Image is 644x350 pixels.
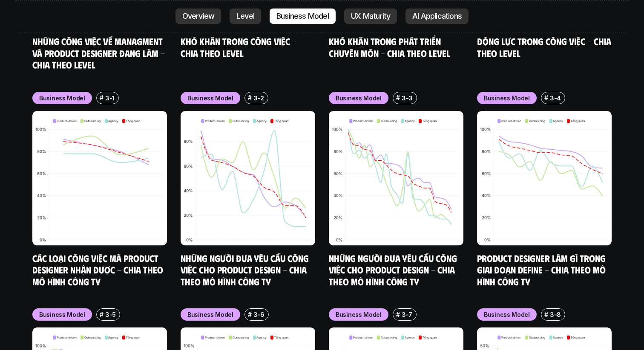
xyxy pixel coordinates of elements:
a: Khó khăn trong phát triển chuyên môn - Chia theo level [329,35,450,59]
h6: # [100,94,103,101]
p: Business Model [336,94,382,102]
p: Business Model [39,310,85,319]
h6: # [396,94,400,101]
p: Business Model [187,310,233,319]
p: Overview [182,12,215,20]
a: Các loại công việc mà Product Designer nhận được - Chia theo mô hình công ty [32,252,165,287]
h6: # [248,94,252,101]
p: 3-6 [253,310,264,319]
h6: # [544,94,548,101]
p: Level [236,12,254,20]
a: Business Model [270,9,336,24]
p: 3-1 [105,94,115,102]
a: Product Designer làm gì trong giai đoạn Define - Chia theo mô hình công ty [477,252,608,287]
a: Động lực trong công việc - Chia theo Level [477,35,613,59]
p: AI Applications [412,12,462,20]
p: 3-7 [402,310,412,319]
h6: # [544,311,548,318]
p: Business Model [484,94,530,102]
a: Những người đưa yêu cầu công việc cho Product Design - Chia theo mô hình công ty [181,252,311,287]
p: Business Model [187,94,233,102]
a: Những công việc về Managment và Product Designer đang làm - Chia theo Level [32,35,167,70]
a: AI Applications [405,9,469,24]
h6: # [100,311,103,318]
h6: # [396,311,400,318]
p: 3-3 [402,94,413,102]
a: Overview [175,9,221,24]
a: Khó khăn trong công việc - Chia theo Level [181,35,299,59]
p: 3-2 [253,94,264,102]
p: Business Model [336,310,382,319]
h6: # [248,311,252,318]
a: Những người đưa yêu cầu công việc cho Product Design - Chia theo mô hình công ty [329,252,459,287]
a: Level [230,9,261,24]
p: Business Model [39,94,85,102]
p: Business Model [276,12,329,20]
p: 3-5 [105,310,116,319]
p: Business Model [484,310,530,319]
a: UX Maturity [344,9,397,24]
p: UX Maturity [351,12,390,20]
p: 3-8 [550,310,561,319]
p: 3-4 [550,94,561,102]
